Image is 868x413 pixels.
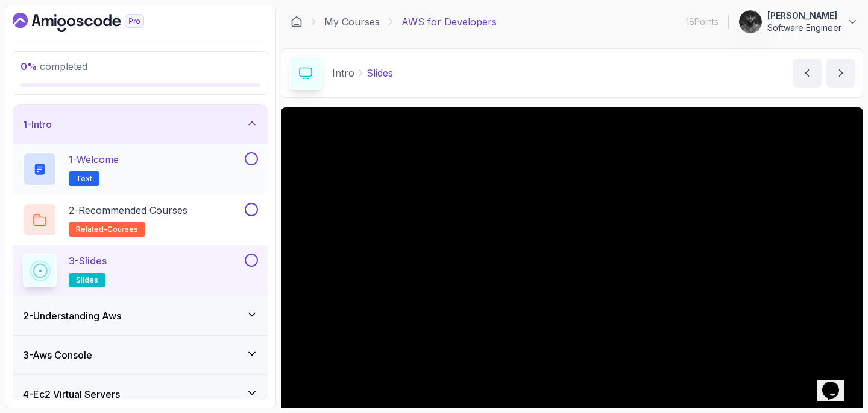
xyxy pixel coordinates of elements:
[13,105,268,144] button: 1-Intro
[826,59,855,88] button: next content
[69,152,119,167] p: 1 - Welcome
[69,254,107,268] p: 3 - Slides
[76,174,92,184] span: Text
[767,10,841,22] p: [PERSON_NAME]
[20,60,87,72] span: completed
[324,14,380,29] a: My Courses
[738,10,858,34] button: user profile image[PERSON_NAME]Software Engineer
[291,16,303,28] a: Dashboard
[686,16,719,28] p: 18 Points
[76,225,138,234] span: related-courses
[76,275,98,285] span: slides
[739,10,762,33] img: user profile image
[23,152,258,186] button: 1-WelcomeText
[23,348,92,362] h3: 3 - Aws Console
[23,117,52,132] h3: 1 - Intro
[767,22,841,34] p: Software Engineer
[23,387,120,402] h3: 4 - Ec2 Virtual Servers
[69,203,187,217] p: 2 - Recommended Courses
[366,66,393,80] p: Slides
[23,309,121,323] h3: 2 - Understanding Aws
[23,254,258,287] button: 3-Slidesslides
[23,203,258,237] button: 2-Recommended Coursesrelated-courses
[13,336,268,374] button: 3-Aws Console
[793,59,822,88] button: previous content
[13,296,268,335] button: 2-Understanding Aws
[13,13,172,32] a: Dashboard
[401,14,497,29] p: AWS for Developers
[332,66,354,80] p: Intro
[20,60,37,72] span: 0 %
[817,365,856,401] iframe: chat widget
